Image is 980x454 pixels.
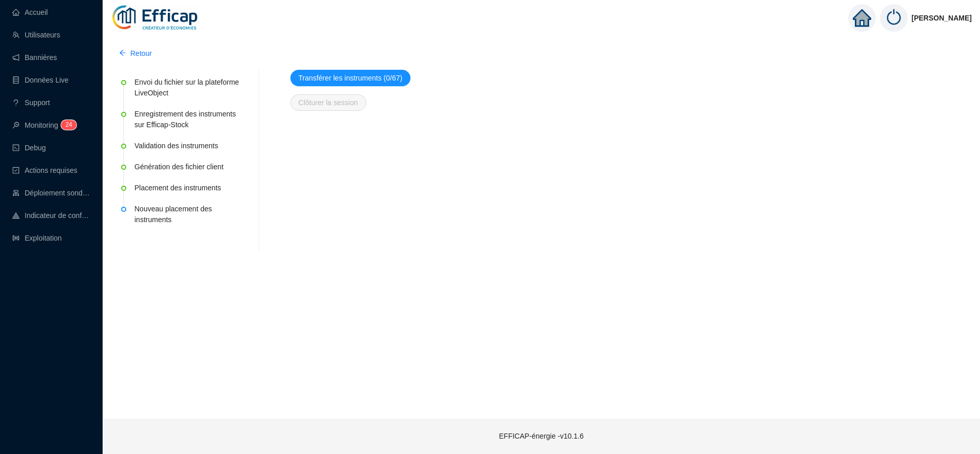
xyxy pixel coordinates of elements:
[499,432,584,440] span: EFFICAP-énergie - v10.1.6
[69,120,72,130] span: 4
[290,70,411,86] button: Transférer les instruments (0/67)
[12,189,90,197] a: clusterDéploiement sondes
[134,77,244,98] div: Envoi du fichier sur la plateforme LiveObject
[12,8,48,16] a: homeAccueil
[12,144,46,152] a: codeDebug
[12,76,69,84] a: databaseDonnées Live
[853,9,871,27] span: home
[12,31,60,39] a: teamUtilisateurs
[134,162,244,172] div: Génération des fichier client
[912,2,972,34] span: [PERSON_NAME]
[299,73,403,84] span: Transférer les instruments (0/67)
[111,45,160,62] button: Retour
[25,166,77,174] span: Actions requises
[12,121,73,129] a: monitorMonitoring2
[61,120,76,130] sup: 24
[134,141,244,151] div: Validation des instruments
[134,183,244,193] div: Placement des instruments
[65,121,69,128] span: 2
[134,109,244,130] div: Enregistrement des instruments sur Efficap-Stock
[130,48,152,59] span: Retour
[12,167,19,174] span: check-square
[12,53,57,62] a: notificationBannières
[12,211,90,220] a: heat-mapIndicateur de confort
[12,234,62,242] a: slidersExploitation
[290,94,366,111] button: Clôturer la session
[12,98,50,107] a: questionSupport
[119,49,126,56] span: arrow-left
[134,204,244,228] div: Nouveau placement des instruments
[880,4,908,32] img: power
